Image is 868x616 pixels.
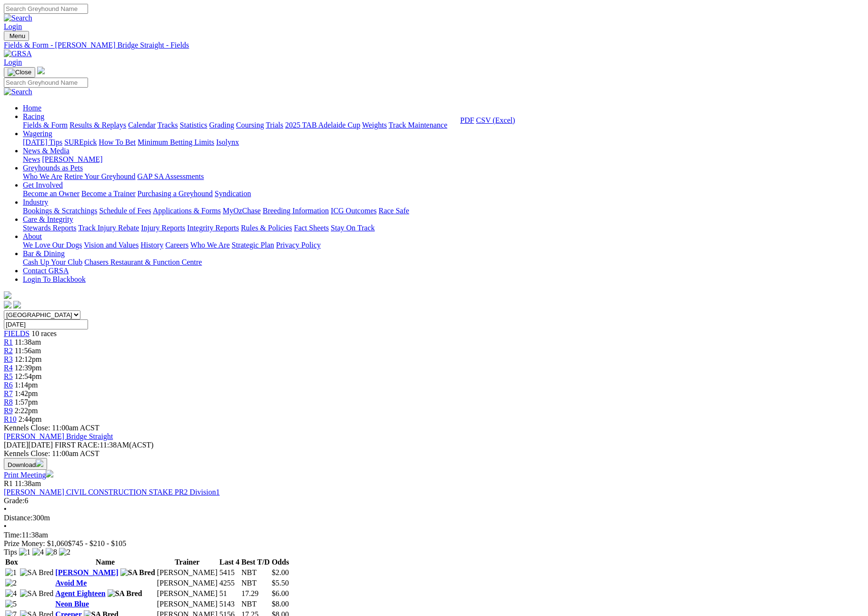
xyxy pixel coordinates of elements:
a: Stay On Track [331,224,375,232]
a: Contact GRSA [23,267,69,275]
button: Toggle navigation [4,67,35,78]
a: Integrity Reports [187,224,239,232]
span: Menu [10,32,25,40]
img: download.svg [36,459,43,467]
img: 4 [5,589,17,598]
a: R9 [4,407,13,415]
a: Track Injury Rebate [78,224,139,232]
td: 5415 [219,568,240,577]
a: Weights [362,121,387,129]
a: Vision and Values [84,241,138,249]
a: Agent Eighteen [55,589,105,597]
td: [PERSON_NAME] [157,568,218,577]
img: GRSA [4,50,32,58]
img: twitter.svg [13,301,21,308]
a: [PERSON_NAME] [55,568,118,576]
a: MyOzChase [223,207,261,215]
a: Syndication [215,189,251,198]
a: [PERSON_NAME] [42,155,102,163]
div: Greyhounds as Pets [23,172,864,181]
img: 2 [59,548,70,556]
a: Home [23,104,41,112]
a: Calendar [128,121,156,129]
a: 2025 TAB Adelaide Cup [285,121,360,129]
img: 2 [5,579,17,587]
a: Neon Blue [55,600,89,608]
a: Breeding Information [263,207,329,215]
span: FIRST RACE: [55,441,99,449]
a: Privacy Policy [276,241,321,249]
img: Search [4,14,32,22]
img: 4 [32,548,44,556]
span: 11:38am [15,338,41,346]
span: $2.00 [272,568,289,576]
span: • [4,505,7,513]
div: About [23,241,864,249]
img: SA Bred [20,568,54,577]
span: $745 - $210 - $105 [68,539,127,547]
div: Industry [23,207,864,215]
a: PDF [460,116,474,124]
a: Statistics [180,121,207,129]
a: Fact Sheets [294,224,329,232]
div: Care & Integrity [23,224,864,232]
span: R1 [4,338,13,346]
span: 2:44pm [19,415,42,423]
a: FIELDS [4,329,30,338]
span: [DATE] [4,441,53,449]
td: NBT [241,578,270,588]
th: Odds [271,557,289,567]
a: Who We Are [190,241,230,249]
div: Fields & Form - [PERSON_NAME] Bridge Straight - Fields [4,41,864,50]
a: Retire Your Greyhound [64,172,136,180]
span: [DATE] [4,441,29,449]
a: Stewards Reports [23,224,76,232]
img: SA Bred [108,589,142,598]
img: facebook.svg [4,301,11,308]
a: R2 [4,347,13,355]
td: 17.29 [241,589,270,598]
th: Last 4 [219,557,240,567]
span: R1 [4,479,13,487]
a: Wagering [23,129,52,138]
a: Tracks [158,121,178,129]
div: Kennels Close: 11:00am ACST [4,449,864,458]
a: Purchasing a Greyhound [138,189,213,198]
img: 1 [19,548,30,556]
img: printer.svg [46,470,53,477]
a: Race Safe [378,207,409,215]
a: CSV (Excel) [476,116,515,124]
a: R4 [4,364,13,372]
input: Search [4,78,88,88]
th: Best T/D [241,557,270,567]
td: 51 [219,589,240,598]
a: Applications & Forms [153,207,221,215]
a: Bar & Dining [23,249,65,258]
div: Download [460,116,515,125]
a: Track Maintenance [389,121,447,129]
a: Isolynx [216,138,239,146]
td: [PERSON_NAME] [157,578,218,588]
span: 1:42pm [15,389,38,397]
th: Name [55,557,156,567]
img: 8 [46,548,57,556]
a: Avoid Me [55,579,87,587]
a: Care & Integrity [23,215,73,223]
a: Industry [23,198,48,206]
span: 2:22pm [15,407,38,415]
span: $5.50 [272,579,289,587]
td: 5143 [219,599,240,609]
div: 300m [4,514,864,522]
a: Racing [23,112,44,120]
span: $6.00 [272,589,289,597]
div: Get Involved [23,189,864,198]
a: [DATE] Tips [23,138,62,146]
span: 11:56am [15,347,41,355]
td: [PERSON_NAME] [157,589,218,598]
span: Time: [4,531,22,539]
a: R7 [4,389,13,397]
span: Kennels Close: 11:00am ACST [4,424,99,432]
